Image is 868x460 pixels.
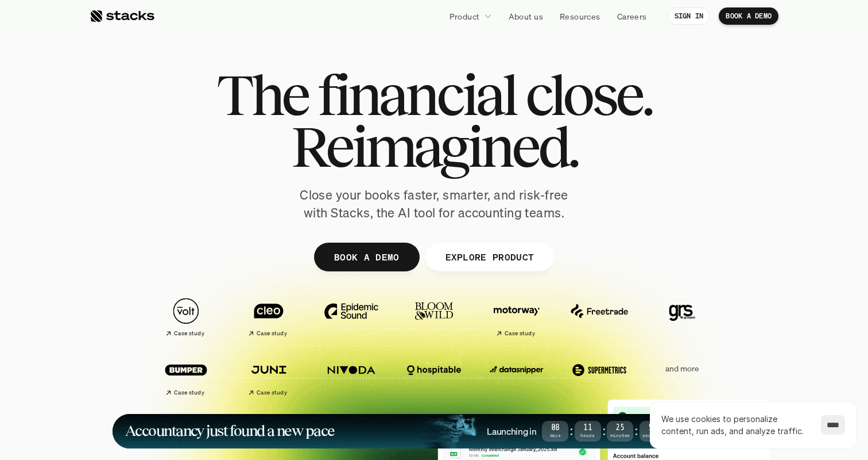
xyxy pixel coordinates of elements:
[150,351,222,401] a: Case study
[290,186,578,222] p: Close your books faster, smarter, and risk-free with Stacks, the AI tool for accounting teams.
[334,248,400,265] p: BOOK A DEMO
[216,69,308,121] span: The
[502,6,550,26] a: About us
[575,434,601,438] span: Hours
[509,10,543,22] p: About us
[174,330,204,337] h2: Case study
[633,424,639,438] strong: :
[449,10,480,22] p: Product
[646,364,718,374] p: and more
[617,10,647,22] p: Careers
[233,351,304,401] a: Case study
[174,389,204,396] h2: Case study
[607,425,633,431] span: 25
[542,434,568,438] span: Days
[487,425,536,438] h4: Launching in
[553,6,607,26] a: Resources
[481,292,552,342] a: Case study
[150,292,222,342] a: Case study
[661,413,809,437] p: We use cookies to personalize content, run ads, and analyze traffic.
[601,424,607,438] strong: :
[314,243,420,271] a: BOOK A DEMO
[607,434,633,438] span: Minutes
[525,69,652,121] span: close.
[425,243,554,271] a: EXPLORE PRODUCT
[560,10,600,22] p: Resources
[575,425,601,431] span: 11
[668,7,711,25] a: SIGN IN
[445,248,534,265] p: EXPLORE PRODUCT
[113,414,755,448] a: Accountancy just found a new paceLaunching in08Days:11Hours:25Minutes:56SecondsLEARN MORE
[505,330,535,337] h2: Case study
[233,292,304,342] a: Case study
[257,389,287,396] h2: Case study
[726,12,772,20] p: BOOK A DEMO
[640,434,666,438] span: Seconds
[317,69,516,121] span: financial
[640,425,666,431] span: 56
[542,425,568,431] span: 08
[719,7,778,25] a: BOOK A DEMO
[610,6,654,26] a: Careers
[568,424,574,438] strong: :
[125,424,335,438] h1: Accountancy just found a new pace
[291,121,578,172] span: Reimagined.
[675,12,704,20] p: SIGN IN
[257,330,287,337] h2: Case study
